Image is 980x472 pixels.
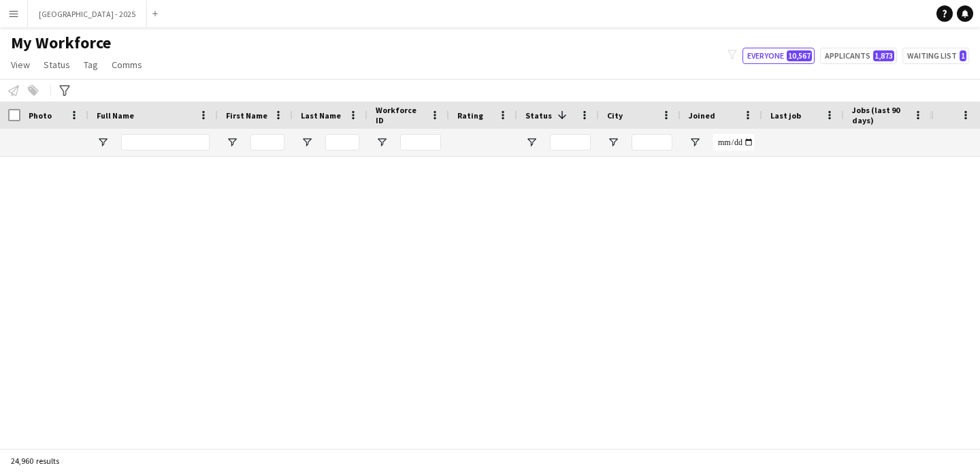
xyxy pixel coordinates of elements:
app-action-btn: Advanced filters [56,82,73,99]
span: 1 [960,50,966,61]
span: Rating [457,110,483,121]
span: Full Name [97,110,134,121]
input: Workforce ID Filter Input [400,134,441,151]
button: Open Filter Menu [226,136,238,148]
button: Open Filter Menu [376,136,388,148]
button: Open Filter Menu [97,136,109,148]
span: Tag [84,59,98,71]
span: Jobs (last 90 days) [852,105,908,125]
input: City Filter Input [632,134,672,151]
button: Open Filter Menu [525,136,538,148]
button: [GEOGRAPHIC_DATA] - 2025 [28,1,147,27]
span: 10,567 [787,50,812,61]
span: Last Name [301,110,341,121]
input: Full Name Filter Input [121,134,210,151]
a: View [5,56,35,74]
span: Photo [29,110,52,121]
button: Everyone10,567 [742,48,815,64]
a: Comms [106,56,148,74]
span: Status [525,110,552,121]
span: Status [44,59,70,71]
input: Status Filter Input [550,134,591,151]
button: Open Filter Menu [607,136,619,148]
span: Joined [689,110,715,121]
span: Comms [112,59,142,71]
input: Joined Filter Input [713,134,754,151]
input: Last Name Filter Input [325,134,359,151]
a: Status [38,56,76,74]
span: View [11,59,30,71]
span: Last job [770,110,801,121]
span: My Workforce [11,33,111,53]
button: Open Filter Menu [301,136,313,148]
span: Workforce ID [376,105,425,125]
span: First Name [226,110,267,121]
input: First Name Filter Input [250,134,284,151]
span: City [607,110,623,121]
button: Waiting list1 [902,48,969,64]
a: Tag [78,56,103,74]
button: Applicants1,873 [820,48,897,64]
span: 1,873 [873,50,894,61]
button: Open Filter Menu [689,136,701,148]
